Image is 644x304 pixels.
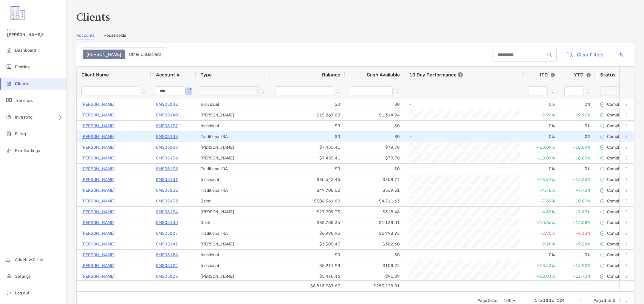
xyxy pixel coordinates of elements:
[345,250,405,260] div: $0
[600,145,604,150] img: complete icon
[156,86,184,96] input: Account # Filter Input
[156,251,178,259] p: 8MS05126
[156,133,178,140] a: 8MS05138
[156,101,178,108] a: 8MS05142
[345,174,405,185] div: $308.77
[81,230,115,237] a: [PERSON_NAME]
[156,230,178,237] a: 8MS05127
[524,164,560,174] div: 0%
[600,274,604,279] img: complete icon
[81,86,139,96] input: Client Name Filter Input
[560,207,595,217] div: +7.69%
[607,188,628,193] p: Completed
[574,72,591,78] div: YTD
[81,262,115,269] a: [PERSON_NAME]
[81,101,115,108] p: [PERSON_NAME]
[196,153,270,163] div: [PERSON_NAME]
[196,196,270,206] div: Joint
[15,48,36,53] span: Dashboard
[563,48,608,61] button: Clear Filters
[607,113,628,118] p: Completed
[600,264,604,268] img: complete icon
[5,147,13,154] img: firm-settings icon
[270,164,345,174] div: $0
[15,65,30,70] span: Pipeline
[600,124,604,128] img: complete icon
[607,199,628,204] p: Completed
[600,113,604,117] img: complete icon
[560,174,595,185] div: +15.23%
[524,174,560,185] div: +13.97%
[600,253,604,257] img: complete icon
[81,197,115,205] a: [PERSON_NAME]
[524,196,560,206] div: +7.39%
[156,111,178,119] p: 8MS05140
[7,2,29,24] img: Zoe Logo
[560,99,595,110] div: 0%
[395,89,400,93] button: Open Filter Menu
[345,121,405,131] div: $0
[504,298,512,303] div: 100
[345,131,405,142] div: $0
[81,122,115,130] p: [PERSON_NAME]
[367,72,400,78] span: Cash Available
[270,250,345,260] div: $0
[76,33,95,39] a: Accounts
[607,177,628,182] p: Completed
[560,153,595,163] div: +18.09%
[345,99,405,110] div: $0
[600,156,604,160] img: complete icon
[409,99,519,109] div: -
[5,96,13,104] img: transfers icon
[196,131,270,142] div: Traditional IRA
[604,298,607,303] span: 1
[560,164,595,174] div: 0%
[409,67,463,83] div: 10 Day Performance
[81,72,109,78] span: Client Name
[600,178,604,182] img: complete icon
[142,89,146,93] button: Open Filter Menu
[560,260,595,271] div: +13.90%
[524,131,560,142] div: 0%
[15,291,29,296] span: Log out
[600,231,604,236] img: complete icon
[196,174,270,185] div: Individual
[524,217,560,228] div: +10.66%
[81,187,115,194] a: [PERSON_NAME]
[270,131,345,142] div: $0
[524,110,560,120] div: +9.96%
[409,132,519,142] div: -
[345,196,405,206] div: $4,711.63
[335,89,340,93] button: Open Filter Menu
[600,102,604,107] img: complete icon
[270,260,345,271] div: $5,911.98
[156,197,178,205] a: 8MS05133
[524,121,560,131] div: 0%
[156,273,178,280] p: 8MS05123
[600,135,604,139] img: complete icon
[529,86,548,96] input: ITD Filter Input
[543,298,551,303] span: 100
[524,153,560,163] div: +18.09%
[600,167,604,171] img: complete icon
[81,144,115,151] p: [PERSON_NAME]
[524,207,560,217] div: +4.83%
[156,144,178,151] a: 8MS05139
[81,240,115,248] a: [PERSON_NAME]
[345,185,405,196] div: $569.31
[350,86,393,96] input: Cash Available Filter Input
[560,121,595,131] div: 0%
[156,262,178,269] a: 8MS05122
[81,47,167,61] div: segmented control
[156,187,178,194] a: 8MS05132
[196,217,270,228] div: Joint
[607,134,628,139] p: Completed
[81,208,115,216] p: [PERSON_NAME]
[270,196,345,206] div: $506,561.69
[607,123,628,128] p: Completed
[81,251,115,259] p: [PERSON_NAME]
[477,298,497,303] div: Page Size:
